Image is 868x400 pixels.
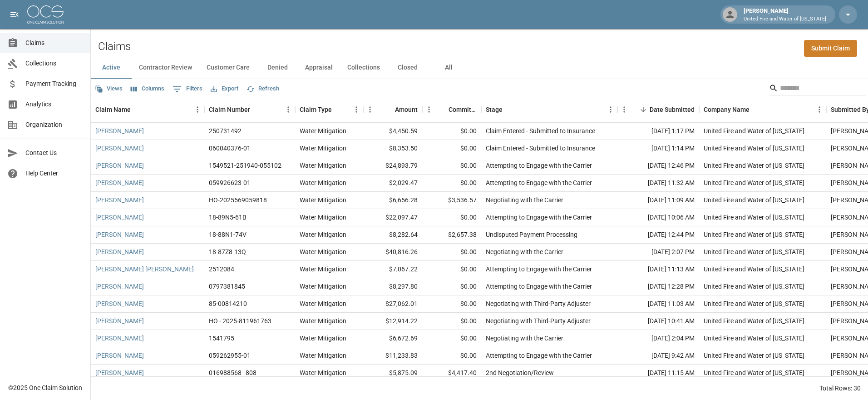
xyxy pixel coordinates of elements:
div: $24,893.79 [363,157,422,175]
div: Claim Number [209,97,250,122]
div: Claim Type [295,97,363,122]
button: Menu [281,103,295,116]
div: Water Mitigation [300,178,346,187]
div: Negotiating with Third-Party Adjuster [486,316,591,325]
div: Amount [363,97,422,122]
div: Water Mitigation [300,230,346,239]
div: [DATE] 12:28 PM [617,278,699,295]
button: Contractor Review [132,57,199,79]
div: [DATE] 11:32 AM [617,175,699,192]
div: [DATE] 2:04 PM [617,330,699,347]
div: Attempting to Engage with the Carrier [486,265,592,274]
div: Negotiating with the Carrier [486,195,563,205]
a: [PERSON_NAME] [95,126,144,135]
div: United Fire and Water of Louisiana [704,265,804,274]
div: Stage [486,97,503,122]
div: 1541795 [209,334,234,343]
div: $6,672.69 [363,330,422,347]
div: Water Mitigation [300,368,346,377]
button: Collections [340,57,387,79]
div: Committed Amount [422,97,481,122]
div: [DATE] 1:14 PM [617,140,699,157]
div: Total Rows: 30 [819,384,861,393]
div: Attempting to Engage with the Carrier [486,351,592,360]
div: Amount [395,97,418,122]
div: Water Mitigation [300,126,346,135]
div: [DATE] 11:15 AM [617,365,699,382]
div: Water Mitigation [300,316,346,325]
div: $6,656.28 [363,192,422,209]
div: Water Mitigation [300,299,346,308]
div: 18-87Z8-13Q [209,247,246,256]
button: Select columns [128,82,167,96]
div: Water Mitigation [300,282,346,291]
a: [PERSON_NAME] [95,161,144,170]
button: Sort [250,103,263,116]
div: United Fire and Water of Louisiana [704,368,804,377]
div: United Fire and Water of Louisiana [704,334,804,343]
div: United Fire and Water of Louisiana [704,282,804,291]
div: $4,417.40 [422,365,481,382]
div: Stage [481,97,617,122]
div: Water Mitigation [300,351,346,360]
div: $5,875.09 [363,365,422,382]
button: Show filters [170,82,205,96]
div: $0.00 [422,347,481,365]
button: Export [208,82,241,96]
div: Water Mitigation [300,265,346,274]
div: $11,233.83 [363,347,422,365]
div: 0797381845 [209,282,245,291]
button: Menu [617,103,631,116]
div: Water Mitigation [300,213,346,222]
div: Negotiating with the Carrier [486,247,563,256]
a: [PERSON_NAME] [95,247,144,256]
button: Customer Care [199,57,257,79]
div: Water Mitigation [300,247,346,256]
div: $0.00 [422,295,481,313]
div: Claim Type [300,97,332,122]
div: $0.00 [422,157,481,175]
div: $22,097.47 [363,209,422,226]
div: United Fire and Water of Louisiana [704,247,804,256]
a: [PERSON_NAME] [95,178,144,187]
div: [DATE] 11:13 AM [617,261,699,278]
button: Views [93,82,125,96]
div: Water Mitigation [300,195,346,205]
div: Claim Name [95,97,131,122]
div: Attempting to Engage with the Carrier [486,213,592,222]
span: Collections [25,59,83,68]
div: $8,297.80 [363,278,422,295]
span: Help Center [25,169,83,178]
div: 2nd Negotiation/Review [486,368,554,377]
div: Attempting to Engage with the Carrier [486,178,592,187]
a: [PERSON_NAME] [95,368,144,377]
div: $4,450.59 [363,123,422,140]
div: 2512084 [209,265,234,274]
button: Menu [191,103,204,116]
button: All [428,57,469,79]
a: [PERSON_NAME] [95,334,144,343]
a: [PERSON_NAME] [95,144,144,153]
div: HO - 2025-811961763 [209,316,271,325]
div: $0.00 [422,140,481,157]
div: $0.00 [422,244,481,261]
img: ocs-logo-white-transparent.png [27,5,64,24]
span: Analytics [25,100,83,109]
button: Closed [387,57,428,79]
div: United Fire and Water of Louisiana [704,316,804,325]
button: Sort [637,103,650,116]
div: $2,657.38 [422,226,481,244]
div: $0.00 [422,209,481,226]
div: $12,914.22 [363,313,422,330]
div: $8,353.50 [363,140,422,157]
div: 18-88N1-74V [209,230,247,239]
div: HO-2025569059818 [209,195,267,205]
div: Negotiating with Third-Party Adjuster [486,299,591,308]
div: United Fire and Water of Louisiana [704,126,804,135]
button: Menu [813,103,826,116]
div: Water Mitigation [300,334,346,343]
div: 18-89N5-61B [209,213,247,222]
button: Menu [422,103,436,116]
span: Organization [25,120,83,130]
div: [DATE] 9:42 AM [617,347,699,365]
